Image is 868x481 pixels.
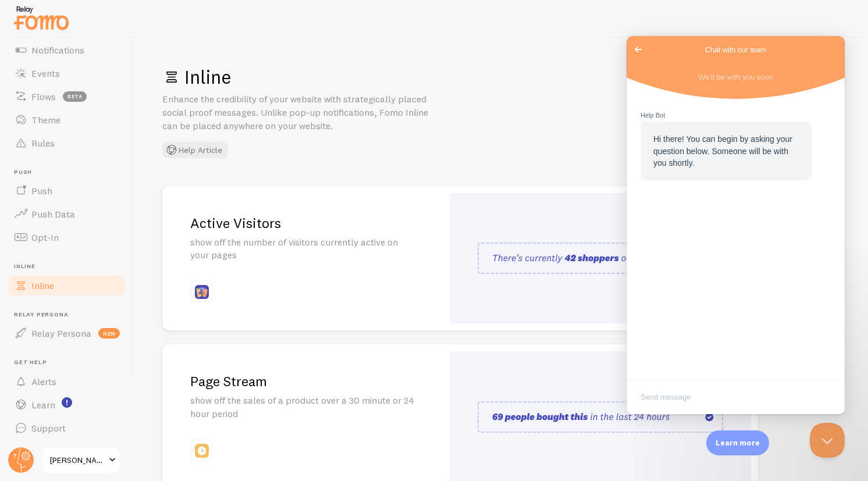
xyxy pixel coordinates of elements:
a: Opt-In [7,226,127,249]
span: Inline [14,263,127,270]
img: fomo-relay-logo-orange.svg [12,3,70,33]
span: Push [14,169,127,176]
span: Rules [31,137,55,149]
a: Events [7,62,127,85]
section: Live Chat [14,74,204,144]
span: We’ll be with you soon [72,37,147,45]
span: Inline [31,280,54,291]
div: Chat message [14,74,204,144]
span: Support [31,422,66,434]
button: Help Article [162,142,228,158]
span: Learn [31,399,55,411]
img: fomo_icons_page_stream.svg [195,444,209,458]
span: Push [31,185,52,197]
span: Hi there! You can begin by asking your question below. Someone will be with you shortly. [27,98,166,131]
span: new [98,328,120,339]
img: page_stream.svg [478,401,723,433]
span: Alerts [31,376,56,387]
span: Push Data [31,208,75,220]
a: Push Data [7,202,127,226]
h2: Active Visitors [190,214,415,232]
span: Go back [5,6,19,20]
a: Alerts [7,370,127,393]
span: Flows [31,91,56,102]
p: Enhance the credibility of your website with strategically placed social proof messages. Unlike p... [162,92,442,133]
p: show off the number of visitors currently active on your pages [190,236,415,262]
a: Flows beta [7,85,127,108]
svg: <p>Watch New Feature Tutorials!</p> [62,397,72,408]
h1: Inline [162,65,840,89]
img: fomo_icons_pageviews.svg [195,285,209,299]
span: Chat with our team [79,8,140,20]
a: Push [7,179,127,202]
a: Rules [7,131,127,155]
span: beta [63,91,87,102]
span: Help Bot [14,74,204,85]
div: Learn more [706,430,769,455]
p: show off the sales of a product over a 30 minute or 24 hour period [190,394,415,421]
span: Opt-In [31,231,59,243]
span: Get Help [14,359,127,366]
a: Support [7,416,127,440]
span: Relay Persona [14,311,127,319]
a: Relay Persona new [7,322,127,345]
span: [PERSON_NAME] [50,453,105,467]
img: pageviews.svg [478,243,723,274]
a: Inline [7,274,127,297]
a: Notifications [7,38,127,62]
iframe: Help Scout Beacon - Close [810,423,845,458]
h2: Page Stream [190,372,415,390]
a: Learn [7,393,127,416]
span: Theme [31,114,61,126]
a: Theme [7,108,127,131]
p: Learn more [716,437,760,448]
span: Notifications [31,44,84,56]
a: [PERSON_NAME] [42,446,120,474]
iframe: Help Scout Beacon - Live Chat, Contact Form, and Knowledge Base [627,36,845,414]
span: Events [31,67,60,79]
span: Relay Persona [31,327,91,339]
